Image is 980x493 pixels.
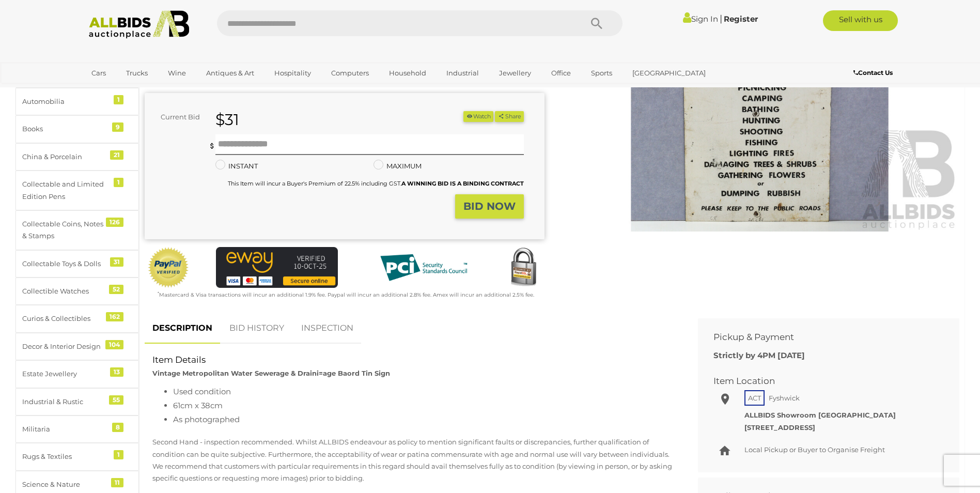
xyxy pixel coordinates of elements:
a: Curios & Collectibles 162 [15,305,139,332]
a: Sell with us [823,10,898,31]
a: Trucks [119,65,154,82]
div: 104 [105,340,123,349]
a: Computers [324,65,376,82]
button: BID NOW [455,194,524,219]
a: Industrial & Rustic 55 [15,388,139,415]
p: Second Hand - inspection recommended. Whilst ALLBIDS endeavour as policy to mention significant f... [152,436,675,485]
div: Estate Jewellery [22,368,107,380]
a: Automobilia 1 [15,88,139,115]
div: 52 [109,285,123,294]
a: Collectable Coins, Notes & Stamps 126 [15,210,139,250]
div: 1 [114,95,123,104]
label: MAXIMUM [374,160,422,172]
div: Books [22,123,107,135]
a: Office [545,65,578,82]
div: Automobilia [22,96,107,107]
b: Strictly by 4PM [DATE] [713,350,805,360]
button: Search [571,10,623,36]
img: Allbids.com.au [83,10,195,39]
div: Current Bid [145,111,208,123]
div: 162 [106,312,123,321]
div: 9 [112,122,123,132]
div: 55 [109,395,123,405]
img: Official PayPal Seal [147,247,190,288]
div: 11 [111,478,123,487]
img: Secured by Rapid SSL [503,247,544,288]
span: Local Pickup or Buyer to Organise Freight [744,445,885,454]
h2: Pickup & Payment [713,332,928,342]
small: This Item will incur a Buyer's Premium of 22.5% including GST. [228,180,524,187]
img: eWAY Payment Gateway [216,247,338,288]
div: Industrial & Rustic [22,396,107,408]
a: Rugs & Textiles 1 [15,443,139,470]
a: Collectible Watches 52 [15,278,139,305]
a: Hospitality [268,65,318,82]
div: Collectible Watches [22,285,107,297]
a: Household [382,65,433,82]
strong: $31 [215,110,239,129]
a: Militaria 8 [15,415,139,443]
div: Collectable Coins, Notes & Stamps [22,218,107,242]
a: Industrial [440,65,486,82]
button: Share [495,111,523,122]
strong: ALLBIDS Showroom [GEOGRAPHIC_DATA] [744,411,896,419]
a: Sports [584,65,619,82]
div: Rugs & Textiles [22,451,107,463]
div: 21 [110,150,123,160]
div: 31 [110,257,123,267]
div: 1 [114,450,123,459]
a: [GEOGRAPHIC_DATA] [626,65,712,82]
a: Sign In [683,14,718,24]
a: Jewellery [492,65,538,82]
a: Estate Jewellery 13 [15,360,139,388]
div: 1 [114,178,123,187]
a: Collectable Toys & Dolls 31 [15,250,139,278]
div: Collectable and Limited Edition Pens [22,178,107,203]
span: Fyshwick [766,391,802,405]
a: Wine [161,65,193,82]
a: Books 9 [15,115,139,143]
h2: Item Location [713,376,928,386]
button: Watch [463,111,493,122]
b: Contact Us [853,69,893,76]
li: 61cm x 38cm [173,398,675,412]
a: Contact Us [853,67,895,79]
a: Collectable and Limited Edition Pens 1 [15,171,139,210]
a: INSPECTION [293,313,361,344]
li: Used condition [173,384,675,398]
span: | [720,13,722,24]
a: Register [724,14,758,24]
div: Curios & Collectibles [22,313,107,325]
strong: [STREET_ADDRESS] [744,423,815,432]
img: PCI DSS compliant [372,247,475,288]
a: DESCRIPTION [145,313,220,344]
span: ACT [744,390,765,406]
a: Decor & Interior Design 104 [15,333,139,360]
div: 8 [112,423,123,432]
div: Decor & Interior Design [22,341,107,352]
label: INSTANT [215,160,258,172]
h2: Item Details [152,355,675,365]
strong: Vintage Metropolitan Water Sewerage & Draini=age Baord Tin Sign [152,369,390,377]
div: 13 [110,367,123,377]
div: Militaria [22,423,107,435]
a: BID HISTORY [222,313,292,344]
a: Cars [85,65,113,82]
div: Collectable Toys & Dolls [22,258,107,270]
div: Science & Nature [22,479,107,490]
li: Watch this item [463,111,493,122]
strong: BID NOW [463,200,516,212]
div: China & Porcelain [22,151,107,163]
b: A WINNING BID IS A BINDING CONTRACT [401,180,524,187]
small: Mastercard & Visa transactions will incur an additional 1.9% fee. Paypal will incur an additional... [158,291,534,298]
a: China & Porcelain 21 [15,143,139,171]
li: As photographed [173,412,675,426]
a: Antiques & Art [199,65,261,82]
div: 126 [106,218,123,227]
